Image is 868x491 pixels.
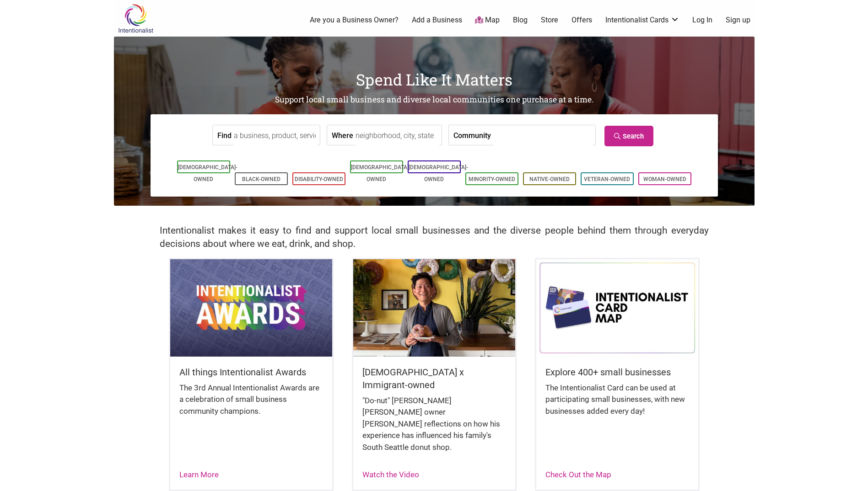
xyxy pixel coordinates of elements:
a: Black-Owned [242,176,280,182]
div: The 3rd Annual Intentionalist Awards are a celebration of small business community champions. [179,382,323,427]
img: King Donuts - Hong Chhuor [353,259,515,356]
label: Community [453,125,491,145]
label: Where [332,125,353,145]
h5: All things Intentionalist Awards [179,366,323,379]
h2: Support local small business and diverse local communities one purchase at a time. [114,94,755,106]
a: Add a Business [412,15,462,25]
a: Store [541,15,558,25]
img: Intentionalist [114,4,157,33]
a: Log In [692,15,712,25]
a: Offers [571,15,592,25]
img: Intentionalist Card Map [536,259,698,356]
img: Intentionalist Awards [170,259,332,356]
a: Are you a Business Owner? [310,15,399,25]
a: Watch the Video [362,470,419,479]
a: Veteran-Owned [584,176,630,182]
div: "Do-nut" [PERSON_NAME] [PERSON_NAME] owner [PERSON_NAME] reflections on how his experience has in... [362,395,506,463]
a: [DEMOGRAPHIC_DATA]-Owned [409,164,468,182]
a: Sign up [726,15,750,25]
a: [DEMOGRAPHIC_DATA]-Owned [178,164,237,182]
a: Map [475,15,500,26]
a: Intentionalist Cards [605,15,679,25]
a: Disability-Owned [295,176,343,182]
a: Search [604,126,653,146]
h5: [DEMOGRAPHIC_DATA] x Immigrant-owned [362,366,506,391]
h5: Explore 400+ small businesses [545,366,689,379]
a: Minority-Owned [469,176,515,182]
a: Check Out the Map [545,470,611,479]
h1: Spend Like It Matters [114,69,755,91]
h2: Intentionalist makes it easy to find and support local small businesses and the diverse people be... [160,224,709,251]
div: The Intentionalist Card can be used at participating small businesses, with new businesses added ... [545,382,689,427]
a: [DEMOGRAPHIC_DATA]-Owned [351,164,410,182]
a: Woman-Owned [643,176,686,182]
input: a business, product, service [234,125,318,146]
a: Native-Owned [529,176,570,182]
a: Blog [513,15,528,25]
input: neighborhood, city, state [356,125,439,146]
a: Learn More [179,470,219,479]
label: Find [217,125,232,145]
